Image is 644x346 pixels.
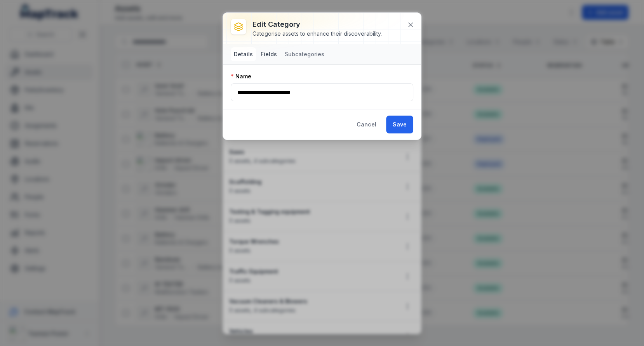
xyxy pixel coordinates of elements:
[231,73,251,80] label: Name
[252,30,382,38] div: Categorise assets to enhance their discoverability.
[258,47,280,61] button: Fields
[231,47,256,61] button: Details
[282,47,327,61] button: Subcategories
[252,19,382,30] h3: Edit category
[386,116,413,133] button: Save
[350,116,383,133] button: Cancel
